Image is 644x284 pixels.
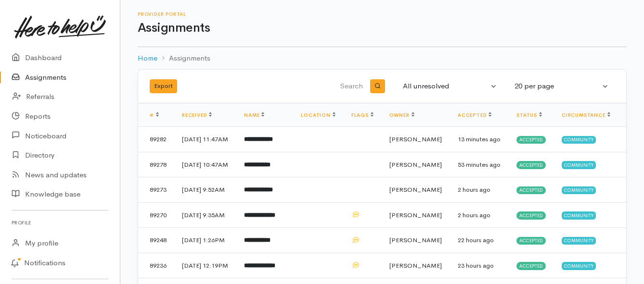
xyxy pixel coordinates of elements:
[516,262,546,270] span: Accepted
[174,152,236,177] td: [DATE] 10:47AM
[150,112,159,118] a: #
[403,81,489,92] div: All unresolved
[389,112,414,118] a: Owner
[509,77,615,96] button: 20 per page
[458,135,501,143] time: 13 minutes ago
[351,112,374,118] a: Flags
[458,161,501,169] time: 53 minutes ago
[389,161,442,169] span: [PERSON_NAME]
[157,53,210,64] li: Assignments
[515,81,600,92] div: 20 per page
[458,112,491,118] a: Accepted
[138,47,627,70] nav: breadcrumb
[562,161,596,169] span: Community
[516,186,546,194] span: Accepted
[458,236,494,244] time: 22 hours ago
[516,237,546,245] span: Accepted
[516,112,542,118] a: Status
[138,228,174,253] td: 89248
[138,202,174,228] td: 89270
[458,261,494,270] time: 23 hours ago
[174,127,236,152] td: [DATE] 11:47AM
[301,112,335,118] a: Location
[138,53,157,64] a: Home
[138,152,174,177] td: 89278
[174,202,236,228] td: [DATE] 9:35AM
[273,75,365,98] input: Search
[12,216,108,229] h6: Profile
[458,211,490,219] time: 2 hours ago
[138,12,627,17] h6: Provider Portal
[138,127,174,152] td: 89282
[389,135,442,143] span: [PERSON_NAME]
[516,161,546,169] span: Accepted
[244,112,264,118] a: Name
[174,177,236,203] td: [DATE] 9:52AM
[138,177,174,203] td: 89273
[182,112,212,118] a: Received
[562,112,610,118] a: Circumstance
[516,136,546,144] span: Accepted
[389,236,442,244] span: [PERSON_NAME]
[138,253,174,278] td: 89236
[397,77,503,96] button: All unresolved
[562,211,596,219] span: Community
[516,211,546,219] span: Accepted
[150,79,177,93] button: Export
[562,136,596,144] span: Community
[389,261,442,270] span: [PERSON_NAME]
[174,253,236,278] td: [DATE] 12:19PM
[138,21,627,35] h1: Assignments
[562,237,596,245] span: Community
[389,211,442,219] span: [PERSON_NAME]
[562,262,596,270] span: Community
[458,185,490,194] time: 2 hours ago
[562,186,596,194] span: Community
[389,185,442,194] span: [PERSON_NAME]
[174,228,236,253] td: [DATE] 1:26PM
